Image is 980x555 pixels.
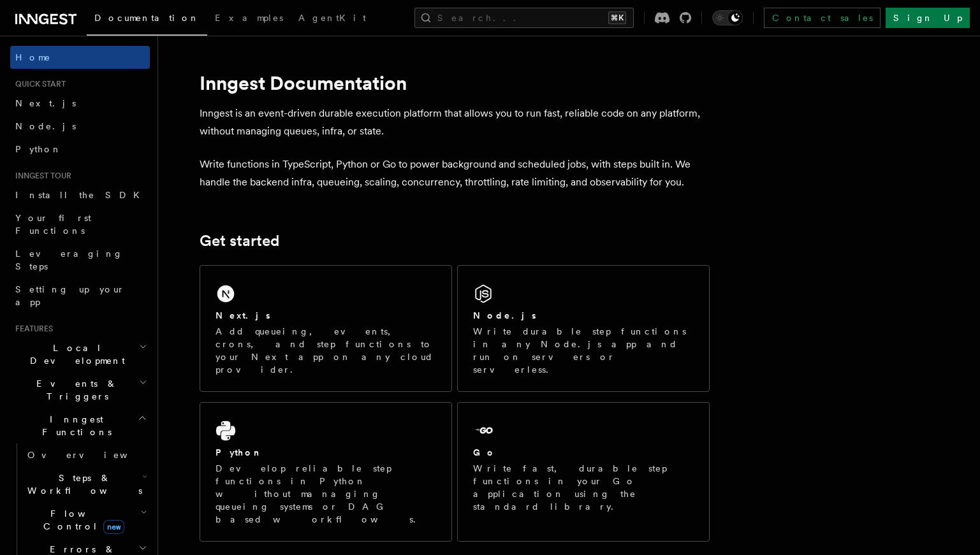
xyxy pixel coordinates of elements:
[207,4,291,34] a: Examples
[200,265,452,392] a: Next.jsAdd queueing, events, crons, and step functions to your Next app on any cloud provider.
[27,450,159,460] span: Overview
[22,443,150,466] a: Overview
[10,413,138,438] span: Inngest Functions
[10,46,150,69] a: Home
[22,466,150,502] button: Steps & Workflows
[10,278,150,314] a: Setting up your app
[473,462,694,513] p: Write fast, durable step functions in your Go application using the standard library.
[10,336,150,372] button: Local Development
[10,184,150,206] a: Install the SDK
[764,8,881,28] a: Contact sales
[473,325,694,376] p: Write durable step functions in any Node.js app and run on servers or serverless.
[10,408,150,443] button: Inngest Functions
[457,402,710,542] a: GoWrite fast, durable step functions in your Go application using the standard library.
[103,520,124,534] span: new
[457,265,710,392] a: Node.jsWrite durable step functions in any Node.js app and run on servers or serverless.
[15,284,125,307] span: Setting up your app
[15,144,62,154] span: Python
[216,325,436,376] p: Add queueing, events, crons, and step functions to your Next app on any cloud provider.
[200,105,710,140] p: Inngest is an event-driven durable execution platform that allows you to run fast, reliable code ...
[10,342,139,367] span: Local Development
[10,79,66,89] span: Quick start
[10,138,150,161] a: Python
[22,502,150,538] button: Flow Controlnew
[200,402,452,542] a: PythonDevelop reliable step functions in Python without managing queueing systems or DAG based wo...
[608,11,626,24] kbd: ⌘K
[473,446,496,459] h2: Go
[10,324,53,334] span: Features
[10,242,150,278] a: Leveraging Steps
[10,206,150,242] a: Your first Functions
[200,232,279,250] a: Get started
[215,13,283,23] span: Examples
[22,507,140,533] span: Flow Control
[216,309,270,322] h2: Next.js
[22,472,142,497] span: Steps & Workflows
[94,13,200,23] span: Documentation
[200,71,710,94] h1: Inngest Documentation
[10,171,71,181] span: Inngest tour
[291,4,374,34] a: AgentKit
[886,8,970,28] a: Sign Up
[712,10,743,25] button: Toggle dark mode
[200,155,710,191] p: Write functions in TypeScript, Python or Go to power background and scheduled jobs, with steps bu...
[10,372,150,408] button: Events & Triggers
[15,51,51,64] span: Home
[473,309,536,322] h2: Node.js
[15,98,76,108] span: Next.js
[10,115,150,138] a: Node.js
[87,4,207,36] a: Documentation
[15,213,91,236] span: Your first Functions
[10,92,150,115] a: Next.js
[10,377,139,403] span: Events & Triggers
[216,446,263,459] h2: Python
[298,13,366,23] span: AgentKit
[216,462,436,526] p: Develop reliable step functions in Python without managing queueing systems or DAG based workflows.
[15,121,76,131] span: Node.js
[15,249,123,271] span: Leveraging Steps
[414,8,634,28] button: Search...⌘K
[15,190,147,200] span: Install the SDK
